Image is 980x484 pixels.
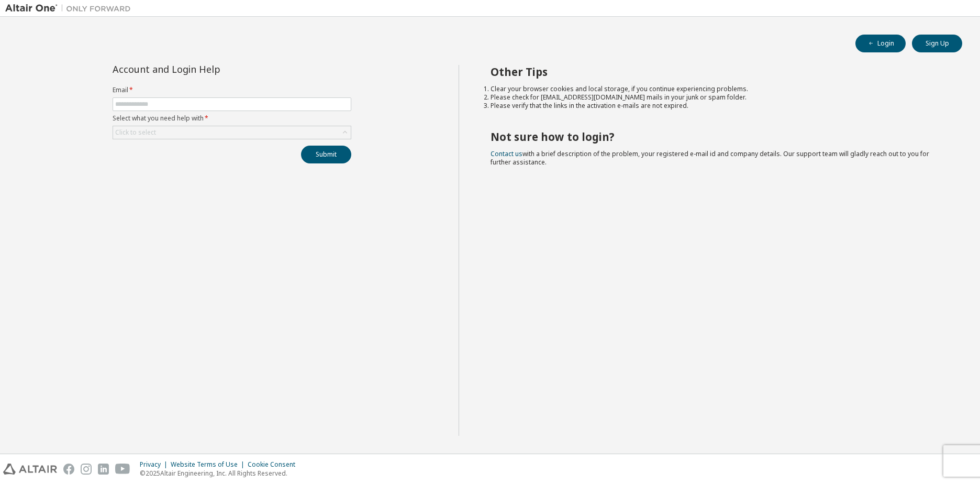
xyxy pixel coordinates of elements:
p: © 2025 Altair Engineering, Inc. All Rights Reserved. [140,469,302,478]
button: Sign Up [912,35,962,52]
div: Cookie Consent [248,460,302,469]
button: Submit [301,146,351,163]
img: youtube.svg [115,464,130,475]
li: Please check for [EMAIL_ADDRESS][DOMAIN_NAME] mails in your junk or spam folder. [491,93,944,102]
div: Website Terms of Use [171,460,248,469]
div: Click to select [113,126,351,139]
span: with a brief description of the problem, your registered e-mail id and company details. Our suppo... [491,149,929,167]
div: Click to select [115,128,156,137]
button: Login [855,35,906,52]
div: Account and Login Help [113,65,304,73]
a: Contact us [491,149,522,158]
li: Please verify that the links in the activation e-mails are not expired. [491,102,944,110]
h2: Other Tips [491,65,944,79]
label: Select what you need help with [113,114,351,123]
h2: Not sure how to login? [491,130,944,144]
img: linkedin.svg [98,464,109,475]
img: altair_logo.svg [3,464,57,475]
div: Privacy [140,460,171,469]
img: facebook.svg [63,464,74,475]
img: instagram.svg [81,464,92,475]
img: Altair One [5,3,136,14]
li: Clear your browser cookies and local storage, if you continue experiencing problems. [491,85,944,93]
label: Email [113,86,351,94]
